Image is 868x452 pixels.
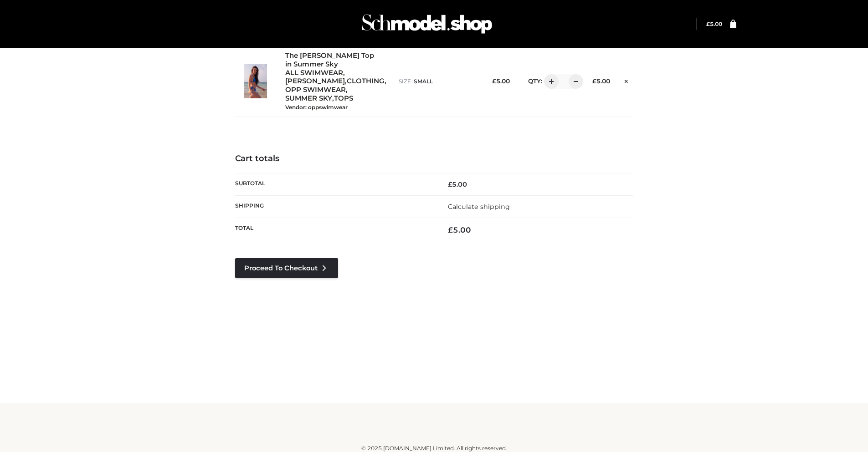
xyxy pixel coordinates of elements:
div: QTY: [519,74,577,89]
span: £ [592,77,596,85]
span: £ [448,180,452,188]
a: [PERSON_NAME] [285,77,345,86]
a: SUMMER SKY [285,94,332,103]
a: £5.00 [706,20,722,27]
a: The [PERSON_NAME] Top in Summer Sky [285,51,379,69]
bdi: 5.00 [592,77,610,85]
span: £ [492,77,496,85]
th: Total [235,218,434,242]
a: Calculate shipping [448,203,510,211]
th: Subtotal [235,173,434,195]
img: Schmodel Admin 964 [359,6,495,42]
small: Vendor: oppswimwear [285,104,348,111]
span: SMALL [414,78,433,85]
a: Remove this item [619,74,633,86]
div: , , , , , [285,51,390,111]
bdi: 5.00 [448,225,471,234]
span: £ [706,20,710,27]
th: Shipping [235,196,434,218]
bdi: 5.00 [706,20,722,27]
p: size : [399,77,477,86]
a: CLOTHING [347,77,385,86]
h4: Cart totals [235,154,633,164]
bdi: 5.00 [448,180,467,188]
a: ALL SWIMWEAR [285,69,343,77]
a: OPP SWIMWEAR [285,86,346,94]
a: TOPS [334,94,353,103]
a: Proceed to Checkout [235,258,338,278]
span: £ [448,225,453,234]
bdi: 5.00 [492,77,510,85]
